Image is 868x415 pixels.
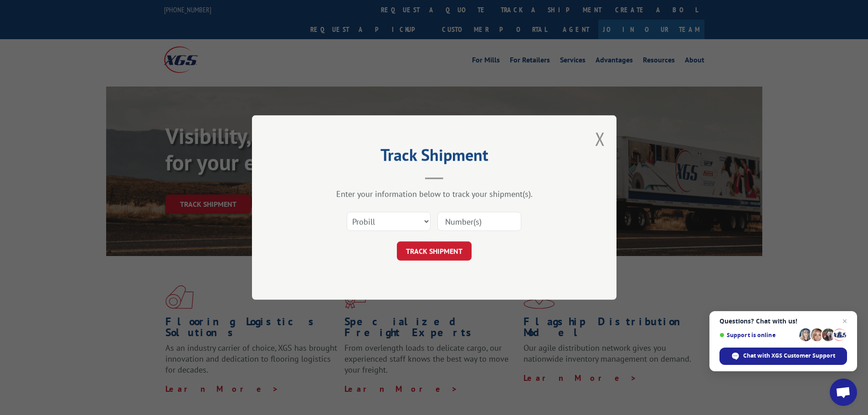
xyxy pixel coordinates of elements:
span: Chat with XGS Customer Support [743,352,835,360]
h2: Track Shipment [298,149,571,166]
div: Enter your information below to track your shipment(s). [298,189,571,199]
button: Close modal [595,127,605,151]
button: TRACK SHIPMENT [397,241,472,261]
div: Open chat [830,379,857,406]
input: Number(s) [437,212,521,231]
span: Support is online [719,332,796,338]
div: Chat with XGS Customer Support [719,348,847,365]
span: Questions? Chat with us! [719,318,847,325]
span: Close chat [839,316,850,327]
